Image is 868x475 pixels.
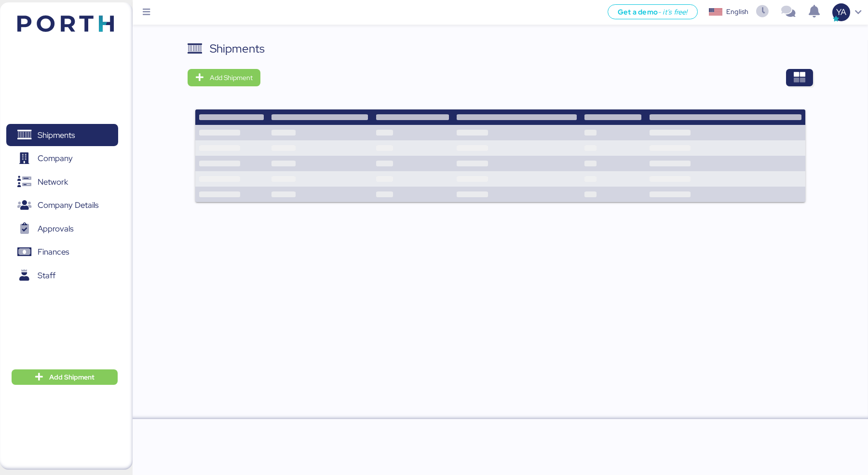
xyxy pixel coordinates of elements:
span: Add Shipment [49,371,95,383]
div: Shipments [210,40,265,57]
a: Shipments [6,124,118,146]
a: Approvals [6,217,118,240]
button: Menu [138,4,155,21]
span: Finances [38,245,69,259]
span: Approvals [38,222,73,236]
button: Add Shipment [188,69,260,86]
a: Finances [6,241,118,263]
span: Network [38,175,68,189]
div: English [726,7,748,17]
span: Staff [38,269,55,283]
button: Add Shipment [12,369,118,385]
span: Add Shipment [210,72,253,83]
a: Company [6,148,118,170]
span: YA [836,6,846,18]
span: Company Details [38,198,98,212]
span: Shipments [38,128,75,142]
span: Company [38,151,73,165]
a: Network [6,171,118,193]
a: Company Details [6,194,118,217]
a: Staff [6,264,118,286]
